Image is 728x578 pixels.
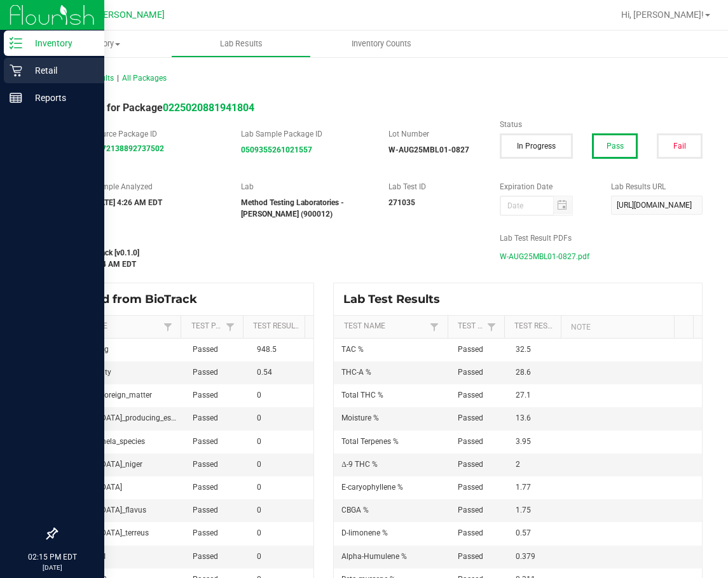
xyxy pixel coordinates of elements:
th: Note [561,316,674,339]
span: 32.5 [516,345,531,354]
span: Passed [193,345,218,354]
a: Test PassedSortable [191,321,223,332]
label: Last Modified [56,232,481,244]
span: Passed [193,483,218,492]
span: [MEDICAL_DATA]_terreus [64,528,149,537]
p: Reports [22,90,99,105]
span: Passed [193,368,218,377]
span: THC-A % [341,368,371,377]
inline-svg: Inventory [10,37,22,50]
span: Passed [458,506,483,514]
button: In Progress [500,133,573,159]
a: Test PassedSortable [458,321,484,332]
span: Passed [193,437,218,446]
span: TAC % [341,345,364,354]
span: 3.95 [516,437,531,446]
span: 0.379 [516,552,535,561]
p: Retail [22,63,99,78]
span: Passed [193,506,218,514]
span: Passed [458,345,483,354]
span: [MEDICAL_DATA]_producing_escherichia_coli [64,413,217,422]
span: any_salmonela_species [64,437,145,446]
span: E-caryophyllene % [341,483,403,492]
span: Lab Test Results [343,292,450,306]
label: Status [500,119,703,130]
span: Lab Results [203,38,280,50]
span: Total THC % [341,391,383,400]
p: [DATE] [6,563,99,572]
span: 1.75 [516,506,531,514]
span: W-AUG25MBL01-0827.pdf [500,247,589,266]
strong: 271035 [388,198,415,207]
a: 6372138892737502 [93,144,164,153]
a: 0509355261021557 [241,145,312,154]
p: Inventory [22,36,99,51]
span: 0.57 [516,528,531,537]
inline-svg: Retail [10,64,22,77]
span: Passed [458,391,483,400]
a: Test ResultSortable [514,321,556,332]
span: 0 [257,528,261,537]
span: Passed [458,437,483,446]
span: 0 [257,391,261,400]
label: Lab Test ID [388,181,481,192]
label: Lab Results URL [611,181,703,192]
label: Lab [241,181,370,192]
strong: Method Testing Laboratories - [PERSON_NAME] (900012) [241,198,344,218]
label: Source Package ID [93,128,222,140]
label: Expiration Date [500,181,592,192]
span: Passed [193,460,218,469]
span: Lab Result for Package [56,102,254,114]
span: Passed [458,413,483,422]
span: 948.5 [257,345,277,354]
span: [PERSON_NAME] [95,10,165,20]
strong: W-AUG25MBL01-0827 [388,145,469,154]
span: 0 [257,437,261,446]
span: | [117,74,119,83]
span: 0 [257,506,261,514]
button: Pass [592,133,638,159]
span: Inventory Counts [334,38,429,50]
label: Lab Sample Package ID [241,128,370,140]
span: Passed [193,413,218,422]
span: 13.6 [516,413,531,422]
span: 2 [516,460,520,469]
a: Filter [223,319,238,335]
span: 0 [257,483,261,492]
span: Passed [458,368,483,377]
inline-svg: Reports [10,91,22,104]
span: 28.6 [516,368,531,377]
span: 1.77 [516,483,531,492]
label: Lot Number [388,128,481,140]
a: Inventory Counts [311,30,451,57]
span: Passed [458,528,483,537]
span: Passed [193,528,218,537]
span: Moisture % [341,413,379,422]
span: Passed [193,391,218,400]
label: Lab Test Result PDFs [500,232,703,244]
span: Synced from BioTrack [66,292,207,306]
a: Test NameSortable [66,321,160,332]
span: All Packages [122,74,167,83]
a: 0225020881941804 [163,102,254,114]
a: Filter [427,319,442,335]
a: Test ResultSortable [253,321,300,332]
span: 0 [257,552,261,561]
label: Sample Analyzed [93,181,222,192]
span: Passed [193,552,218,561]
span: 0.54 [257,368,272,377]
span: [MEDICAL_DATA]_flavus [64,506,146,514]
a: Lab Results [171,30,312,57]
span: Passed [458,552,483,561]
span: 0 [257,413,261,422]
p: 02:15 PM EDT [6,551,99,563]
a: Test NameSortable [344,321,427,332]
span: Passed [458,460,483,469]
span: CBGA % [341,506,369,514]
span: Passed [458,483,483,492]
span: Alpha-Humulene % [341,552,407,561]
span: filth_feces_foreign_matter [64,391,152,400]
